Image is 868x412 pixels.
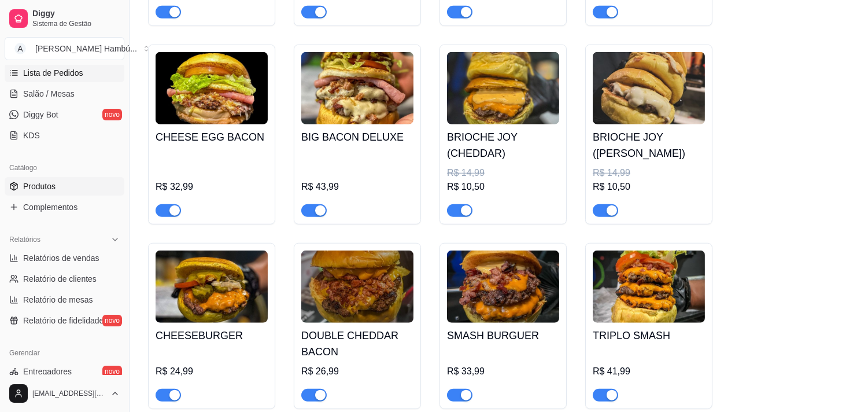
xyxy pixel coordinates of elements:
[14,43,26,54] span: A
[301,365,413,378] div: R$ 26,99
[447,251,559,323] img: product-image
[156,328,268,344] h4: CHEESEBURGER
[447,166,559,180] div: R$ 14,99
[35,43,137,54] div: [PERSON_NAME] Hambú ...
[301,129,413,145] h4: BIG BACON DELUXE
[5,5,124,32] a: DiggySistema de Gestão
[5,105,124,124] a: Diggy Botnovo
[156,52,268,124] img: product-image
[32,19,120,28] span: Sistema de Gestão
[5,380,124,407] button: [EMAIL_ADDRESS][DOMAIN_NAME]
[5,311,124,330] a: Relatório de fidelidadenovo
[593,180,705,194] div: R$ 10,50
[156,180,268,194] div: R$ 32,99
[5,344,124,362] div: Gerenciar
[5,198,124,216] a: Complementos
[593,251,705,323] img: product-image
[23,109,58,120] span: Diggy Bot
[5,270,124,288] a: Relatório de clientes
[23,315,104,326] span: Relatório de fidelidade
[23,88,75,100] span: Salão / Mesas
[5,362,124,381] a: Entregadoresnovo
[447,328,559,344] h4: SMASH BURGUER
[301,52,413,124] img: product-image
[447,52,559,124] img: product-image
[301,180,413,194] div: R$ 43,99
[301,251,413,323] img: product-image
[593,52,705,124] img: product-image
[32,9,120,19] span: Diggy
[23,273,97,285] span: Relatório de clientes
[156,251,268,323] img: product-image
[23,252,99,264] span: Relatórios de vendas
[5,64,124,82] a: Lista de Pedidos
[5,126,124,145] a: KDS
[5,249,124,267] a: Relatórios de vendas
[447,129,559,161] h4: BRIOCHE JOY (CHEDDAR)
[593,365,705,378] div: R$ 41,99
[23,294,93,306] span: Relatório de mesas
[593,328,705,344] h4: TRIPLO SMASH
[5,177,124,196] a: Produtos
[5,159,124,177] div: Catálogo
[301,328,413,360] h4: DOUBLE CHEDDAR BACON
[447,365,559,378] div: R$ 33,99
[23,130,40,141] span: KDS
[23,366,72,377] span: Entregadores
[32,389,106,398] span: [EMAIL_ADDRESS][DOMAIN_NAME]
[9,235,40,244] span: Relatórios
[593,129,705,161] h4: BRIOCHE JOY ([PERSON_NAME])
[5,290,124,309] a: Relatório de mesas
[23,201,77,213] span: Complementos
[5,37,124,60] button: Select a team
[5,84,124,103] a: Salão / Mesas
[593,166,705,180] div: R$ 14,99
[23,67,83,79] span: Lista de Pedidos
[156,365,268,378] div: R$ 24,99
[23,181,56,192] span: Produtos
[156,129,268,145] h4: CHEESE EGG BACON
[447,180,559,194] div: R$ 10,50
